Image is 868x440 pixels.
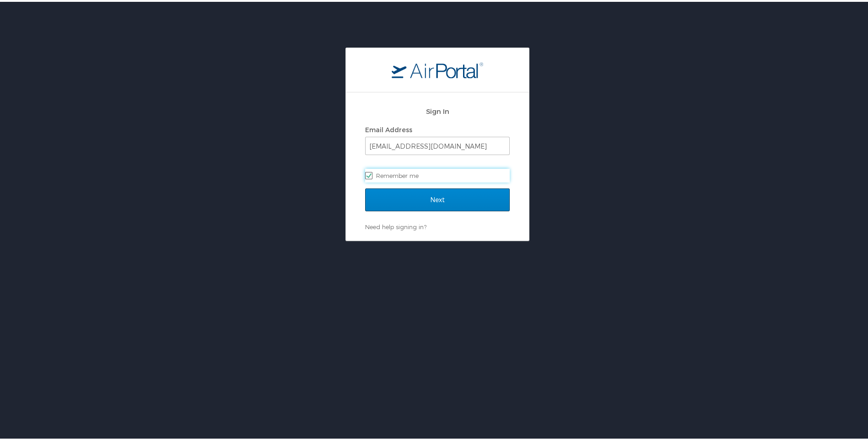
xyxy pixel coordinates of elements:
h2: Sign In [365,104,510,115]
label: Email Address [365,124,412,132]
label: Remember me [365,167,510,181]
img: logo [392,60,483,76]
a: Need help signing in? [365,221,426,229]
input: Next [365,187,510,209]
